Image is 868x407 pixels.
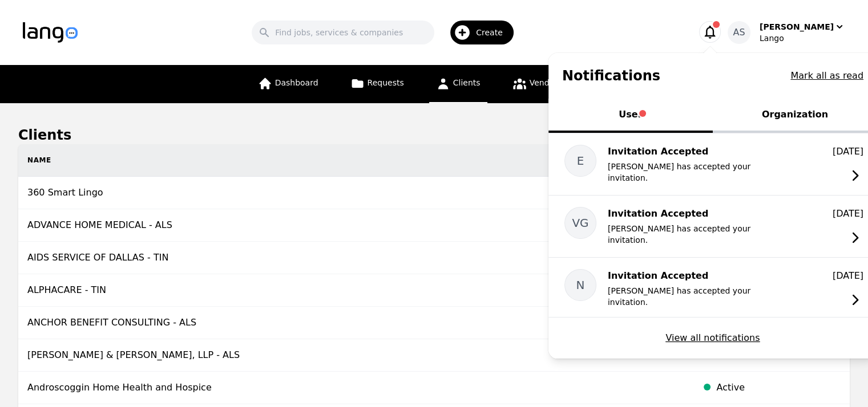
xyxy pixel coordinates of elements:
span: Requests [368,78,404,87]
p: [PERSON_NAME] has accepted your invitation. [608,223,790,246]
time: [DATE] [833,146,863,157]
a: Vendors [506,65,568,103]
div: [PERSON_NAME] [760,21,834,32]
span: AS [733,26,745,39]
p: Invitation Accepted [608,207,790,221]
a: Clients [429,65,487,103]
p: Invitation Accepted [608,145,790,158]
td: [PERSON_NAME] & [PERSON_NAME], LLP - ALS [18,339,689,372]
time: [DATE] [833,208,863,219]
span: Create [476,27,511,38]
td: AIDS SERVICE OF DALLAS - TIN [18,242,689,274]
span: Dashboard [275,78,318,87]
th: Name [18,144,689,177]
input: Find jobs, services & companies [252,21,434,44]
span: E [577,153,584,169]
button: User [548,99,713,133]
button: Create [434,16,520,49]
button: Mark all as read [790,69,863,83]
img: Logo [23,22,78,43]
div: Active [716,381,841,394]
a: Dashboard [251,65,325,103]
h1: Notifications [562,67,660,85]
button: View all notifications [665,331,760,345]
p: [PERSON_NAME] has accepted your invitation. [608,161,790,184]
a: Requests [344,65,411,103]
td: Androscoggin Home Health and Hospice [18,372,689,404]
div: Lango [760,32,845,44]
h1: Clients [18,126,850,144]
span: VG [572,215,588,231]
td: ALPHACARE - TIN [18,274,689,307]
time: [DATE] [833,270,863,281]
span: Vendors [530,78,562,87]
td: ADVANCE HOME MEDICAL - ALS [18,209,689,242]
span: Clients [453,78,481,87]
button: AS[PERSON_NAME]Lango [728,21,845,44]
p: Invitation Accepted [608,269,790,283]
p: [PERSON_NAME] has accepted your invitation. [608,285,790,308]
td: 360 Smart Lingo [18,177,689,209]
td: ANCHOR BENEFIT CONSULTING - ALS [18,307,689,339]
span: N [576,277,584,293]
